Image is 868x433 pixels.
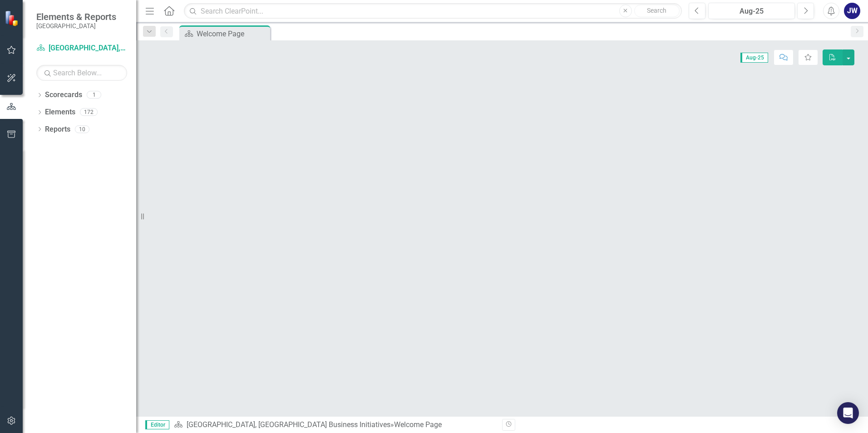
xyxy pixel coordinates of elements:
[36,65,127,81] input: Search Below...
[45,124,70,135] a: Reports
[708,3,795,19] button: Aug-25
[837,402,859,424] div: Open Intercom Messenger
[75,125,89,133] div: 10
[844,3,860,19] button: JW
[740,53,768,63] span: Aug-25
[174,420,495,430] div: »
[36,43,127,54] a: [GEOGRAPHIC_DATA], [GEOGRAPHIC_DATA] Business Initiatives
[394,420,442,429] div: Welcome Page
[711,6,792,17] div: Aug-25
[80,108,98,116] div: 172
[197,28,268,39] div: Welcome Page
[87,91,101,99] div: 1
[45,90,82,100] a: Scorecards
[187,420,390,429] a: [GEOGRAPHIC_DATA], [GEOGRAPHIC_DATA] Business Initiatives
[45,107,75,118] a: Elements
[634,5,680,17] button: Search
[184,3,682,19] input: Search ClearPoint...
[145,420,169,429] span: Editor
[36,11,116,22] span: Elements & Reports
[36,22,116,30] small: [GEOGRAPHIC_DATA]
[5,10,20,26] img: ClearPoint Strategy
[647,7,666,14] span: Search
